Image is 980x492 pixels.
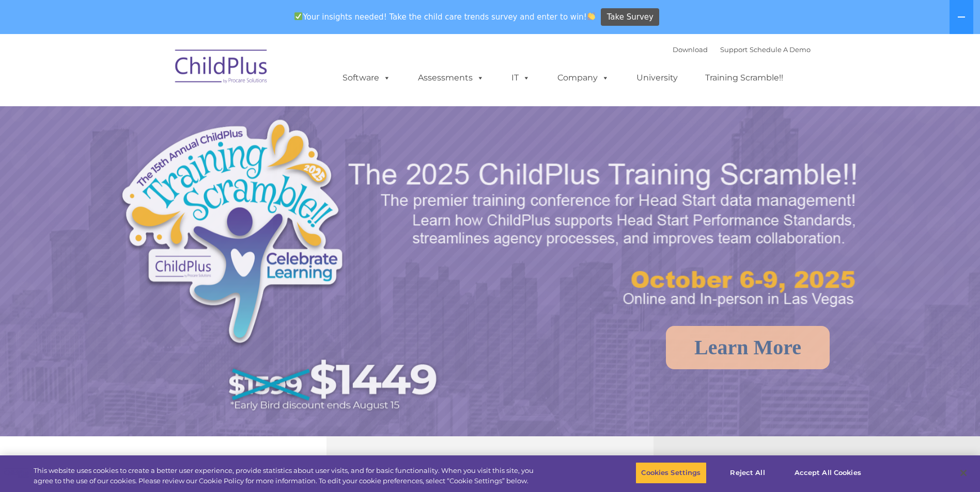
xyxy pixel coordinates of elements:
span: Your insights needed! Take the child care trends survey and enter to win! [290,7,600,27]
a: Training Scramble!! [695,68,794,88]
img: ✅ [294,12,302,20]
button: Reject All [715,462,780,484]
a: Software [332,68,401,88]
a: Learn More [666,326,830,369]
button: Cookies Settings [635,462,706,484]
a: University [626,68,688,88]
button: Accept All Cookies [789,462,867,484]
font: | [673,45,811,54]
span: Phone number [144,110,188,118]
img: 👏 [587,12,595,20]
img: ChildPlus by Procare Solutions [170,42,273,94]
a: Take Survey [601,8,659,26]
a: Company [547,68,619,88]
a: Assessments [408,68,494,88]
a: Schedule A Demo [750,45,811,54]
a: Support [720,45,748,54]
a: IT [501,68,540,88]
button: Close [952,462,975,484]
div: This website uses cookies to create a better user experience, provide statistics about user visit... [34,466,539,486]
span: Take Survey [607,8,654,26]
span: Last name [144,68,175,76]
a: Download [673,45,708,54]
